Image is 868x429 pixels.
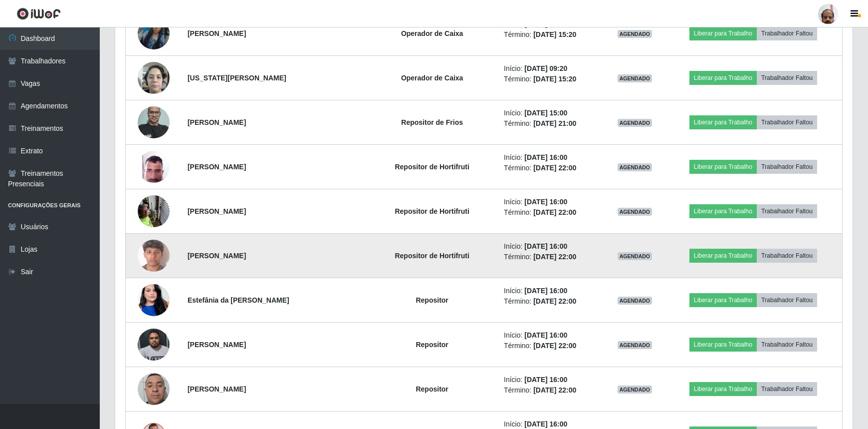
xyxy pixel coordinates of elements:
button: Trabalhador Faltou [757,338,817,352]
li: Início: [504,152,599,163]
time: [DATE] 16:00 [524,242,567,250]
li: Início: [504,375,599,385]
img: 1748279738294.jpeg [138,190,170,232]
time: [DATE] 09:20 [524,64,567,72]
li: Início: [504,63,599,74]
time: [DATE] 22:00 [533,164,576,172]
time: [DATE] 22:00 [533,386,576,394]
strong: Repositor de Frios [401,118,463,126]
time: [DATE] 16:00 [524,376,567,384]
strong: [PERSON_NAME] [188,29,246,37]
button: Liberar para Trabalho [689,382,757,396]
button: Liberar para Trabalho [689,26,757,40]
li: Início: [504,330,599,341]
strong: Operador de Caixa [401,74,463,82]
li: Término: [504,74,599,84]
img: 1754259184125.jpeg [138,56,170,99]
li: Término: [504,118,599,129]
button: Liberar para Trabalho [689,71,757,85]
strong: Estefânia da [PERSON_NAME] [188,296,289,304]
button: Trabalhador Faltou [757,160,817,174]
button: Trabalhador Faltou [757,382,817,396]
strong: Repositor [416,296,448,304]
img: 1758025525824.jpeg [138,227,170,284]
strong: Repositor [416,341,448,349]
button: Trabalhador Faltou [757,71,817,85]
time: [DATE] 15:00 [524,109,567,117]
time: [DATE] 16:00 [524,198,567,206]
span: AGENDADO [618,30,652,38]
button: Trabalhador Faltou [757,115,817,129]
strong: Operador de Caixa [401,29,463,37]
li: Início: [504,286,599,296]
strong: [PERSON_NAME] [188,385,246,393]
img: 1715018404753.jpeg [138,145,170,188]
img: 1724708797477.jpeg [138,368,170,410]
time: [DATE] 22:00 [533,342,576,350]
li: Término: [504,207,599,218]
strong: [US_STATE][PERSON_NAME] [188,74,286,82]
time: [DATE] 16:00 [524,331,567,339]
button: Liberar para Trabalho [689,249,757,263]
li: Término: [504,29,599,40]
button: Liberar para Trabalho [689,160,757,174]
time: [DATE] 16:00 [524,420,567,428]
li: Término: [504,341,599,351]
li: Início: [504,241,599,252]
time: [DATE] 22:00 [533,253,576,261]
strong: [PERSON_NAME] [188,163,246,171]
strong: [PERSON_NAME] [188,118,246,126]
span: AGENDADO [618,341,652,349]
li: Término: [504,385,599,396]
time: [DATE] 16:00 [524,153,567,161]
span: AGENDADO [618,208,652,216]
button: Liberar para Trabalho [689,338,757,352]
span: AGENDADO [618,163,652,171]
li: Início: [504,108,599,118]
strong: Repositor de Hortifruti [395,207,469,215]
button: Trabalhador Faltou [757,26,817,40]
span: AGENDADO [618,74,652,82]
img: 1705535567021.jpeg [138,272,170,329]
img: 1655148070426.jpeg [138,101,170,143]
img: 1718553093069.jpeg [138,323,170,366]
time: [DATE] 15:20 [533,75,576,83]
strong: Repositor de Hortifruti [395,163,469,171]
span: AGENDADO [618,386,652,394]
img: CoreUI Logo [16,7,61,20]
button: Trabalhador Faltou [757,249,817,263]
strong: [PERSON_NAME] [188,341,246,349]
button: Liberar para Trabalho [689,204,757,218]
time: [DATE] 16:00 [524,287,567,295]
strong: Repositor de Hortifruti [395,252,469,260]
time: [DATE] 15:20 [533,30,576,38]
button: Liberar para Trabalho [689,115,757,129]
time: [DATE] 22:00 [533,297,576,305]
li: Início: [504,197,599,207]
button: Liberar para Trabalho [689,293,757,307]
span: AGENDADO [618,252,652,260]
span: AGENDADO [618,297,652,305]
li: Término: [504,252,599,262]
button: Trabalhador Faltou [757,293,817,307]
button: Trabalhador Faltou [757,204,817,218]
strong: [PERSON_NAME] [188,252,246,260]
time: [DATE] 22:00 [533,208,576,216]
li: Término: [504,296,599,307]
li: Término: [504,163,599,173]
strong: Repositor [416,385,448,393]
strong: [PERSON_NAME] [188,207,246,215]
span: AGENDADO [618,119,652,127]
img: 1748993831406.jpeg [138,5,170,62]
time: [DATE] 21:00 [533,119,576,127]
